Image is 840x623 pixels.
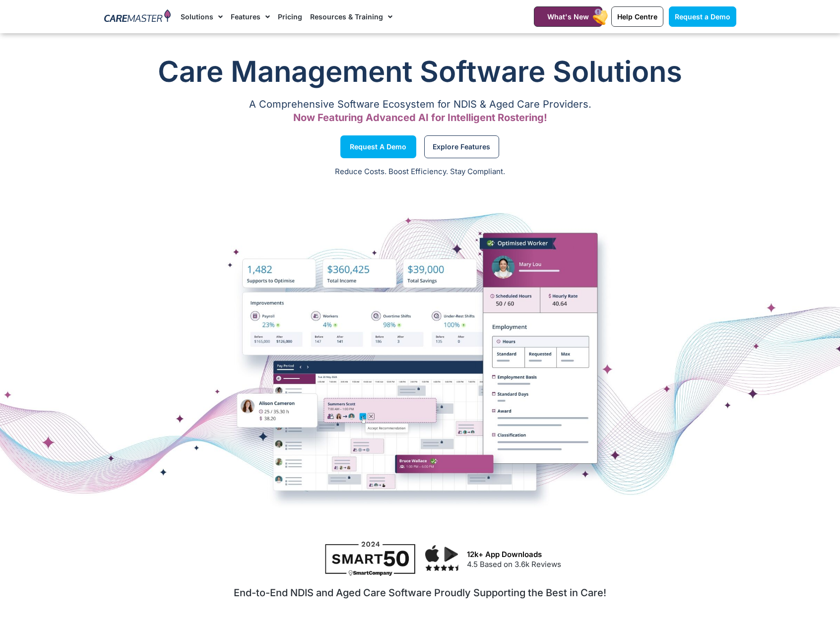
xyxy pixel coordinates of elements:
span: Request a Demo [675,12,730,21]
span: Help Centre [617,12,657,21]
a: Help Centre [611,6,663,27]
a: What's New [534,6,602,27]
img: CareMaster Logo [104,9,171,24]
span: What's New [547,12,589,21]
a: Request a Demo [669,6,736,27]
